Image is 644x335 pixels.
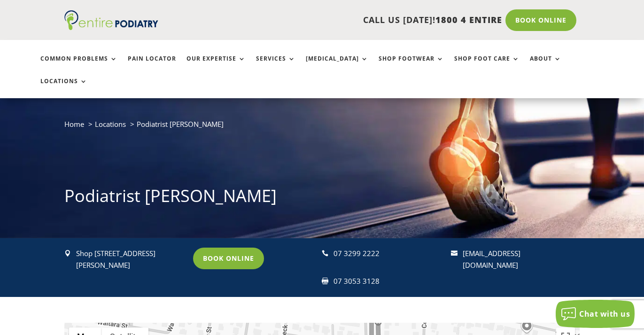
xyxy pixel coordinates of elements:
[95,119,126,129] a: Locations
[463,249,520,270] a: [EMAIL_ADDRESS][DOMAIN_NAME]
[334,248,443,260] div: 07 3299 2222
[40,78,87,98] a: Locations
[322,278,328,284] span: 
[137,119,224,129] span: Podiatrist [PERSON_NAME]
[64,23,158,32] a: Entire Podiatry
[40,55,117,76] a: Common Problems
[128,55,176,76] a: Pain Locator
[379,55,444,76] a: Shop Footwear
[193,248,264,269] a: Book Online
[451,250,458,257] span: 
[334,275,443,288] div: 07 3053 3128
[306,55,368,76] a: [MEDICAL_DATA]
[256,55,295,76] a: Services
[454,55,520,76] a: Shop Foot Care
[505,9,576,31] a: Book Online
[530,55,561,76] a: About
[64,119,84,129] a: Home
[186,55,246,76] a: Our Expertise
[322,250,328,257] span: 
[182,14,502,26] p: CALL US [DATE]!
[64,10,158,30] img: logo (1)
[64,118,580,137] nav: breadcrumb
[76,248,186,272] p: Shop [STREET_ADDRESS][PERSON_NAME]
[556,300,635,328] button: Chat with us
[64,184,580,212] h1: Podiatrist [PERSON_NAME]
[579,309,630,319] span: Chat with us
[64,250,71,257] span: 
[435,14,502,25] span: 1800 4 ENTIRE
